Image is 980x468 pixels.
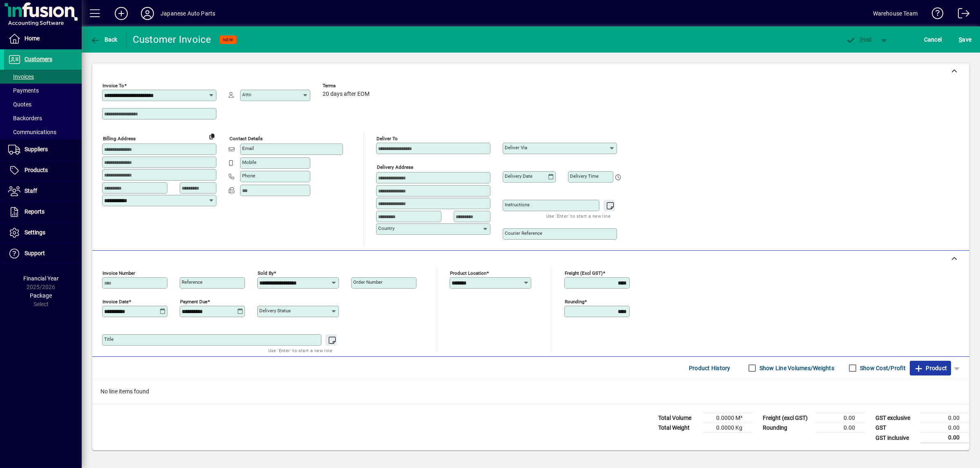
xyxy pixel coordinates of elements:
[920,423,969,433] td: 0.00
[959,33,971,46] span: ave
[8,73,34,80] span: Invoices
[4,70,82,84] a: Invoices
[23,275,59,282] span: Financial Year
[926,2,944,28] a: Knowledge Base
[24,35,40,42] span: Home
[8,87,39,94] span: Payments
[686,361,734,375] button: Product History
[505,173,532,179] mat-label: Delivery date
[846,36,872,43] span: ost
[378,225,394,231] mat-label: Country
[842,32,876,47] button: Post
[258,270,274,276] mat-label: Sold by
[4,111,82,125] a: Backorders
[24,208,45,215] span: Reports
[104,336,114,342] mat-label: Title
[323,91,370,97] span: 20 days after EOM
[108,6,134,21] button: Add
[924,33,942,46] span: Cancel
[4,139,82,160] a: Suppliers
[4,125,82,139] a: Communications
[242,159,256,165] mat-label: Mobile
[505,145,527,150] mat-label: Deliver via
[4,223,82,243] a: Settings
[205,130,218,143] button: Copy to Delivery address
[30,292,52,299] span: Package
[180,299,207,305] mat-label: Payment due
[242,146,254,151] mat-label: Email
[24,56,52,62] span: Customers
[957,32,973,47] button: Save
[90,36,118,43] span: Back
[910,361,951,375] button: Product
[759,413,816,423] td: Freight (excl GST)
[102,299,129,305] mat-label: Invoice date
[4,160,82,181] a: Products
[871,423,920,433] td: GST
[268,346,332,355] mat-hint: Use 'Enter' to start a new line
[450,270,486,276] mat-label: Product location
[259,308,291,313] mat-label: Delivery status
[4,181,82,201] a: Staff
[242,173,255,179] mat-label: Phone
[759,423,816,433] td: Rounding
[82,32,127,47] app-page-header-button: Back
[323,83,372,88] span: Terms
[24,250,45,256] span: Support
[816,413,865,423] td: 0.00
[376,136,398,141] mat-label: Deliver To
[4,29,82,49] a: Home
[654,423,703,433] td: Total Weight
[88,32,120,47] button: Back
[353,279,383,285] mat-label: Order number
[654,413,703,423] td: Total Volume
[242,92,251,97] mat-label: Attn
[24,188,37,194] span: Staff
[24,167,48,173] span: Products
[102,83,124,88] mat-label: Invoice To
[8,115,42,121] span: Backorders
[570,173,599,179] mat-label: Delivery time
[871,433,920,443] td: GST inclusive
[703,423,752,433] td: 0.0000 Kg
[4,202,82,222] a: Reports
[565,299,584,305] mat-label: Rounding
[4,84,82,97] a: Payments
[8,101,31,108] span: Quotes
[914,362,947,375] span: Product
[703,413,752,423] td: 0.0000 M³
[920,433,969,443] td: 0.00
[102,270,135,276] mat-label: Invoice number
[223,37,233,42] span: NEW
[4,97,82,111] a: Quotes
[816,423,865,433] td: 0.00
[858,364,906,372] label: Show Cost/Profit
[860,36,864,43] span: P
[959,36,962,43] span: S
[134,6,160,21] button: Profile
[920,413,969,423] td: 0.00
[24,146,48,152] span: Suppliers
[689,362,731,375] span: Product History
[873,7,918,20] div: Warehouse Team
[922,32,944,47] button: Cancel
[505,230,542,236] mat-label: Courier Reference
[4,243,82,264] a: Support
[133,33,212,46] div: Customer Invoice
[871,413,920,423] td: GST exclusive
[24,229,45,236] span: Settings
[182,279,203,285] mat-label: Reference
[952,2,970,28] a: Logout
[505,202,530,208] mat-label: Instructions
[565,270,603,276] mat-label: Freight (excl GST)
[758,364,834,372] label: Show Line Volumes/Weights
[8,129,56,135] span: Communications
[92,379,969,404] div: No line items found
[160,7,215,20] div: Japanese Auto Parts
[546,211,610,221] mat-hint: Use 'Enter' to start a new line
